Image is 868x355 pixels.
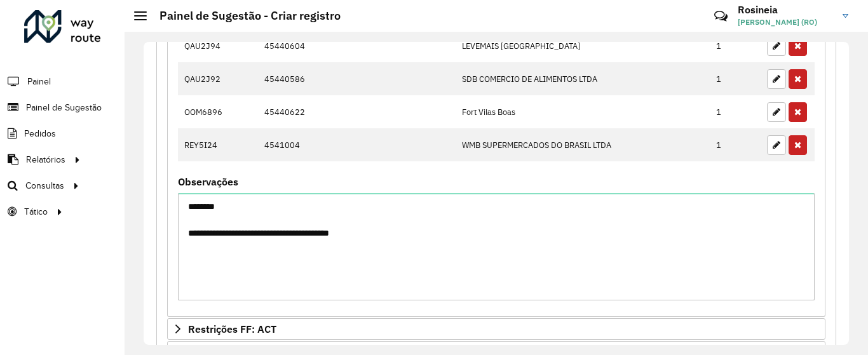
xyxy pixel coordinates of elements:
[258,95,455,128] td: 45440622
[188,324,276,334] span: Restrições FF: ACT
[27,75,51,88] span: Painel
[455,95,709,128] td: Fort Vilas Boas
[710,128,761,161] td: 1
[707,3,735,30] a: Contato Rápido
[738,17,833,28] span: [PERSON_NAME] (RO)
[455,29,709,62] td: LEVEMAIS [GEOGRAPHIC_DATA]
[258,62,455,95] td: 45440586
[710,29,761,62] td: 1
[455,62,709,95] td: SDB COMERCIO DE ALIMENTOS LTDA
[178,128,258,161] td: REY5I24
[26,101,102,114] span: Painel de Sugestão
[258,128,455,161] td: 4541004
[258,29,455,62] td: 45440604
[455,128,709,161] td: WMB SUPERMERCADOS DO BRASIL LTDA
[710,95,761,128] td: 1
[178,174,238,189] label: Observações
[147,9,341,23] h2: Painel de Sugestão - Criar registro
[26,153,65,166] span: Relatórios
[24,205,48,218] span: Tático
[24,127,56,140] span: Pedidos
[178,29,258,62] td: QAU2J94
[738,4,833,16] h3: Rosineia
[178,62,258,95] td: QAU2J92
[25,179,64,192] span: Consultas
[167,318,825,340] a: Restrições FF: ACT
[178,95,258,128] td: OOM6896
[710,62,761,95] td: 1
